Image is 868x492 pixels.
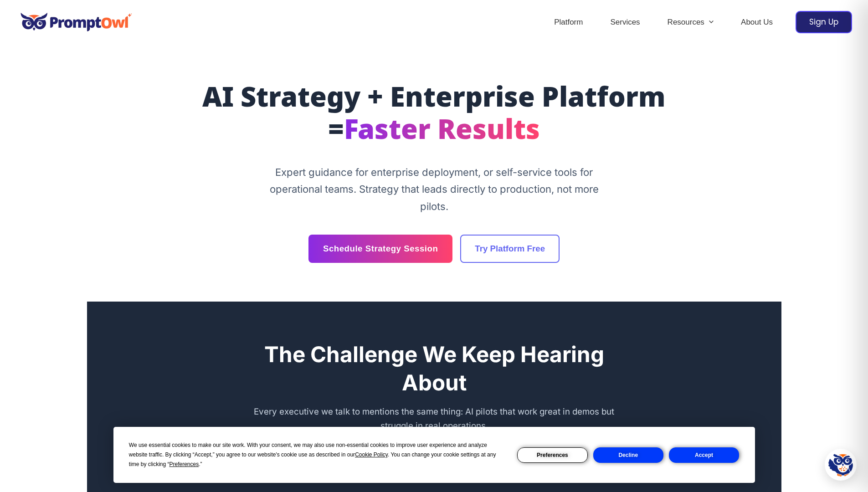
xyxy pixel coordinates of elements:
a: ResourcesMenu Toggle [654,6,727,38]
h1: AI Strategy + Enterprise Platform = [176,83,692,149]
span: Cookie Policy [355,451,388,458]
span: Faster Results [344,114,540,149]
button: Accept [669,447,739,463]
button: Preferences [517,447,587,463]
p: Expert guidance for enterprise deployment, or self-service tools for operational teams. Strategy ... [263,164,605,215]
a: Sign Up [796,11,852,33]
a: Services [596,6,653,38]
a: Platform [540,6,596,38]
div: Cookie Consent Prompt [113,427,755,483]
span: Preferences [169,461,199,467]
button: Decline [593,447,663,463]
a: About Us [727,6,786,38]
h2: The Challenge We Keep Hearing About [252,340,616,397]
img: Hootie - PromptOwl AI Assistant [828,452,853,477]
span: Menu Toggle [704,6,714,38]
a: Schedule Strategy Session [308,235,452,263]
nav: Site Navigation: Header [540,6,786,38]
a: Try Platform Free [460,235,560,263]
p: Every executive we talk to mentions the same thing: AI pilots that work great in demos but strugg... [252,405,616,434]
div: We use essential cookies to make our site work. With your consent, we may also use non-essential ... [129,441,506,469]
img: promptowl.ai logo [16,6,137,38]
